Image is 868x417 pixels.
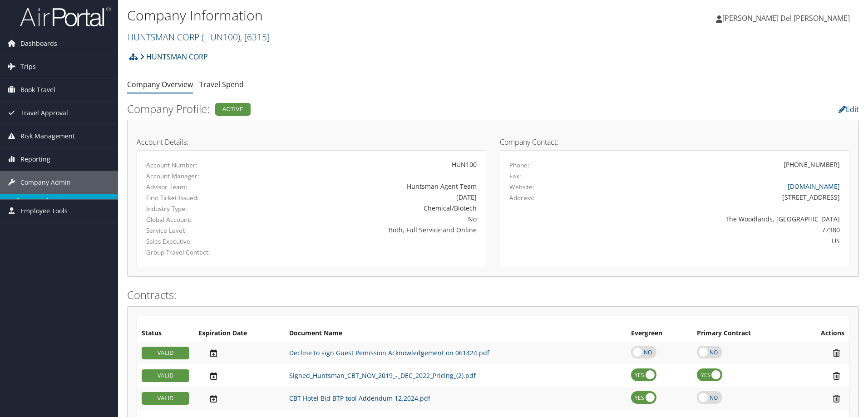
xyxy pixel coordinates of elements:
span: Book Travel [20,78,55,101]
th: Evergreen [626,325,692,342]
div: Add/Edit Date [198,394,280,403]
label: First Ticket Issued: [146,193,247,202]
div: [DATE] [261,192,477,202]
a: Company Overview [127,79,193,89]
a: Decline to sign Guest Pemission Acknowledgement on 061424.pdf [289,348,489,357]
span: Risk Management [20,125,75,147]
div: US [596,236,840,245]
div: VALID [142,347,189,359]
h2: Contracts: [127,287,859,303]
div: The Woodlands, [GEOGRAPHIC_DATA] [596,214,840,224]
span: Dashboards [20,32,57,55]
i: Remove Contract [829,348,844,358]
span: Trips [20,55,36,78]
img: airportal-logo.png [20,6,111,27]
label: Account Manager: [146,172,247,181]
a: [DOMAIN_NAME] [788,182,840,191]
i: Remove Contract [829,394,844,403]
div: VALID [142,392,189,405]
i: Remove Contract [829,371,844,381]
a: Edit [838,104,859,114]
span: , [ 6315 ] [240,31,270,43]
a: HUNTSMAN CORP [127,31,270,43]
th: Document Name [285,325,626,342]
div: Both, Full Service and Online [261,225,477,235]
div: 77380 [596,225,840,235]
span: ( HUN100 ) [202,31,240,43]
div: Add/Edit Date [198,348,280,358]
label: Sales Executive: [146,237,247,246]
label: Phone: [509,161,529,170]
th: Expiration Date [194,325,285,342]
h4: Company Contact: [500,138,849,146]
div: No [261,214,477,224]
label: Group Travel Contact: [146,248,247,257]
div: HUN100 [261,160,477,169]
label: Service Level: [146,226,247,235]
span: Reporting [20,148,50,171]
th: Status [137,325,194,342]
a: HUNTSMAN CORP [140,48,208,66]
label: Address: [509,193,534,202]
div: [PHONE_NUMBER] [784,160,840,169]
div: VALID [142,369,189,382]
span: Company Admin [20,171,71,194]
a: Signed_Huntsman_CBT_NOV_2019_-_DEC_2022_Pricing_(2).pdf [289,371,476,380]
span: Employee Tools [20,200,68,222]
label: Account Number: [146,161,247,170]
span: [PERSON_NAME] Del [PERSON_NAME] [722,13,850,23]
div: Huntsman Agent Team [261,182,477,191]
label: Global Account: [146,215,247,224]
h4: Account Details: [137,138,486,146]
a: Travel Spend [199,79,244,89]
div: Add/Edit Date [198,371,280,381]
div: Chemical/Biotech [261,203,477,213]
label: Fax: [509,172,521,181]
a: CBT Hotel Bid BTP tool Addendum 12.2024.pdf [289,394,430,402]
h1: Company Information [127,6,615,25]
label: Advisor Team: [146,182,247,191]
label: Website: [509,182,534,191]
a: [PERSON_NAME] Del [PERSON_NAME] [716,5,859,32]
th: Primary Contract [692,325,795,342]
div: Active [215,103,251,116]
label: Industry Type: [146,204,247,213]
h2: Company Profile: [127,101,611,117]
div: [STREET_ADDRESS] [596,192,840,202]
span: Travel Approval [20,102,68,124]
th: Actions [795,325,849,342]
